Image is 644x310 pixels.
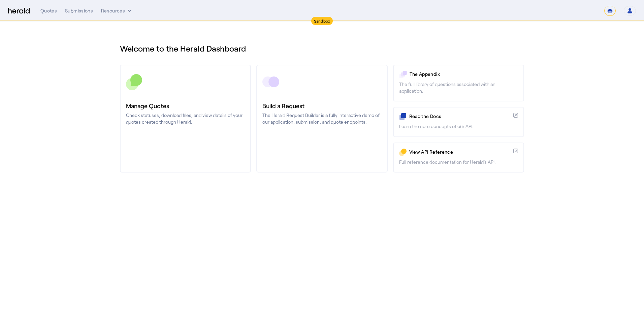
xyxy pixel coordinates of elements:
p: View API Reference [409,149,511,155]
a: Manage QuotesCheck statuses, download files, and view details of your quotes created through Herald. [120,65,251,173]
div: Quotes [40,7,57,14]
a: The AppendixThe full library of questions associated with an application. [393,65,524,101]
h3: Manage Quotes [126,101,245,111]
img: Herald Logo [8,8,30,14]
p: The Herald Request Builder is a fully interactive demo of our application, submission, and quote ... [262,112,381,125]
a: Read the DocsLearn the core concepts of our API. [393,107,524,137]
div: Submissions [65,7,93,14]
h1: Welcome to the Herald Dashboard [120,43,524,54]
p: The full library of questions associated with an application. [399,81,518,94]
div: Sandbox [311,17,333,25]
p: Learn the core concepts of our API. [399,123,518,130]
p: Check statuses, download files, and view details of your quotes created through Herald. [126,112,245,125]
p: Full reference documentation for Herald's API. [399,159,518,165]
h3: Build a Request [262,101,381,111]
a: Build a RequestThe Herald Request Builder is a fully interactive demo of our application, submiss... [256,65,387,173]
p: The Appendix [410,71,518,77]
p: Read the Docs [409,113,511,120]
a: View API ReferenceFull reference documentation for Herald's API. [393,143,524,173]
button: Resources dropdown menu [101,7,133,14]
